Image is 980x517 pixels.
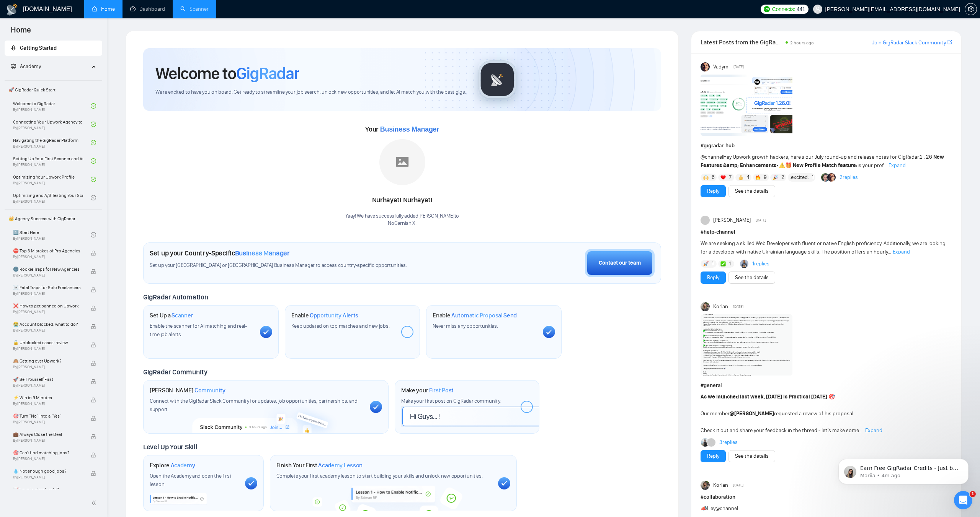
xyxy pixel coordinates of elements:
span: check-circle [91,232,96,237]
span: Opportunity Alerts [310,312,358,319]
span: lock [91,416,96,421]
span: double-left [91,499,99,507]
span: ☠️ Fatal Traps for Solo Freelancers [13,284,83,291]
span: Getting Started [20,45,57,51]
img: 🎉 [773,175,778,180]
span: setting [965,6,977,12]
code: 1.26 [919,154,932,160]
li: Getting Started [5,41,102,56]
span: ⛔ Top 3 Mistakes of Pro Agencies [13,247,83,255]
img: Vadym [701,62,710,72]
span: We're excited to have you on board. Get ready to streamline your job search, unlock new opportuni... [155,89,466,96]
button: setting [965,3,977,15]
p: NoGarnish X . [345,220,459,227]
a: Optimizing Your Upwork ProfileBy[PERSON_NAME] [13,171,91,188]
span: GigRadar Community [143,368,207,376]
a: homeHome [92,6,115,12]
span: [DATE] [733,63,744,70]
strong: @[PERSON_NAME] [730,410,774,417]
span: By [PERSON_NAME] [13,475,83,480]
span: Your [365,125,439,133]
strong: As we launched last week, [DATE] is Practical [DATE] [701,393,827,400]
span: @channel [701,154,723,160]
span: 😭 Account blocked: what to do? [13,320,83,328]
img: Alex B [821,173,830,182]
span: 🎯 Can't find matching jobs? [13,449,83,457]
span: By [PERSON_NAME] [13,438,83,443]
button: Reply [701,272,726,284]
img: slackcommunity-bg.png [193,398,339,433]
span: ❌ How to get banned on Upwork [13,302,83,310]
span: Keep updated on top matches and new jobs. [291,323,390,329]
span: Expand [889,162,906,169]
span: 1 [712,260,714,268]
img: 🙌 [703,175,709,180]
img: upwork-logo.png [764,6,770,12]
span: Level Up Your Skill [143,443,197,451]
span: Expand [893,249,910,255]
a: Optimizing and A/B Testing Your Scanner for Better ResultsBy[PERSON_NAME] [13,189,91,206]
img: Korlan [701,481,710,490]
span: lock [91,361,96,366]
span: Automatic Proposal Send [451,312,517,319]
a: Setting Up Your First Scanner and Auto-BidderBy[PERSON_NAME] [13,153,91,169]
img: F09AC4U7ATU-image.png [701,75,792,136]
span: By [PERSON_NAME] [13,457,83,461]
span: Our member requested a review of his proposal. Check it out and share your feedback in the thread... [701,393,864,434]
span: user [815,7,820,12]
span: By [PERSON_NAME] [13,346,83,351]
span: [DATE] [733,482,743,489]
span: Community [194,387,225,394]
a: 1replies [752,260,769,268]
iframe: Intercom notifications message [827,443,980,496]
button: See the details [728,272,775,284]
h1: Enable [433,312,517,319]
h1: # general [701,381,952,390]
span: Never miss any opportunities. [433,323,498,329]
span: By [PERSON_NAME] [13,365,83,369]
span: By [PERSON_NAME] [13,310,83,314]
span: Academy [20,63,41,70]
a: Reply [707,273,719,282]
a: setting [965,6,977,12]
img: Korlan [701,302,710,311]
span: Scanner [171,312,193,319]
span: First Post [429,387,454,394]
span: By [PERSON_NAME] [13,255,83,259]
img: academy-bg.png [307,486,479,511]
span: 💧 Not enough good jobs? [13,467,83,475]
a: See the details [735,273,769,282]
a: dashboardDashboard [130,6,165,12]
span: 🎯 [828,393,835,400]
span: [DATE] [756,217,766,224]
img: F09B4B43NK0-Manav%20Gupta%20-%20proposal.png [701,314,792,376]
a: export [947,39,952,46]
span: Business Manager [235,249,290,257]
h1: # help-channel [701,228,952,236]
span: 🔓 Unblocked cases: review [13,339,83,346]
span: Academy [171,462,195,469]
span: lock [91,342,96,348]
span: By [PERSON_NAME] [13,402,83,406]
span: export [947,39,952,45]
span: check-circle [91,103,96,109]
span: 2 [781,174,784,181]
h1: Set up your Country-Specific [150,249,290,257]
h1: # collaboration [701,493,952,501]
span: 441 [797,5,805,13]
h1: [PERSON_NAME] [150,387,225,394]
span: check-circle [91,177,96,182]
span: 💼 Always Close the Deal [13,431,83,438]
span: 🙈 Getting over Upwork? [13,357,83,365]
a: Reply [707,187,719,195]
span: Expand [865,427,882,434]
a: See the details [735,187,769,195]
a: 2replies [840,174,858,181]
button: Reply [701,450,726,462]
a: searchScanner [180,6,209,12]
span: 👑 Agency Success with GigRadar [5,211,101,226]
span: 4 [746,174,750,181]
